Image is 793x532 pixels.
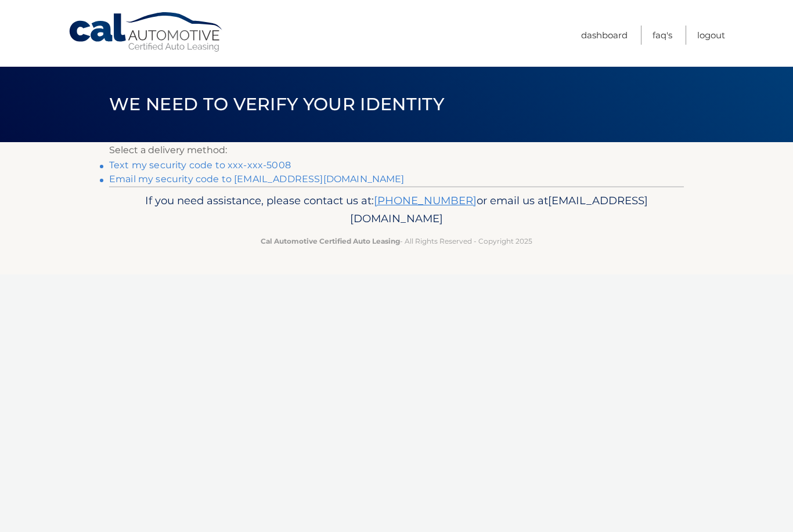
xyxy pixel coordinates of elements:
[117,235,676,247] p: - All Rights Reserved - Copyright 2025
[697,26,725,45] a: Logout
[117,191,676,229] p: If you need assistance, please contact us at: or email us at
[109,160,291,171] a: Text my security code to xxx-xxx-5008
[374,194,477,207] a: [PHONE_NUMBER]
[109,142,684,158] p: Select a delivery method:
[68,12,225,53] a: Cal Automotive
[109,173,405,184] a: Email my security code to [EMAIL_ADDRESS][DOMAIN_NAME]
[109,93,444,115] span: We need to verify your identity
[261,237,400,245] strong: Cal Automotive Certified Auto Leasing
[653,26,672,45] a: FAQ's
[581,26,628,45] a: Dashboard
